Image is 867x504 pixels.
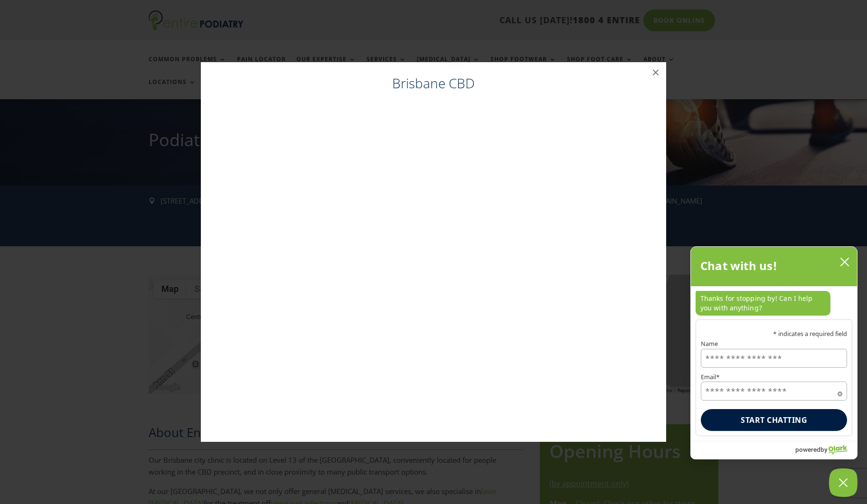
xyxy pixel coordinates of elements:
p: Thanks for stopping by! Can I help you with anything? [696,291,830,316]
button: close chatbox [837,255,852,269]
input: Email [701,382,847,401]
button: Close Chatbox [829,468,858,497]
p: * indicates a required field [701,331,847,337]
div: chat [691,286,857,319]
button: × [645,62,666,83]
span: powered [795,443,820,456]
label: Email* [701,374,847,380]
div: olark chatbox [690,246,858,459]
label: Name [701,341,847,347]
a: Powered by Olark [795,441,857,459]
input: Name [701,349,847,368]
button: Start chatting [701,409,847,431]
span: Required field [838,390,842,394]
span: by [820,443,828,456]
h2: Chat with us! [700,256,778,275]
h4: Brisbane CBD [210,74,657,97]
